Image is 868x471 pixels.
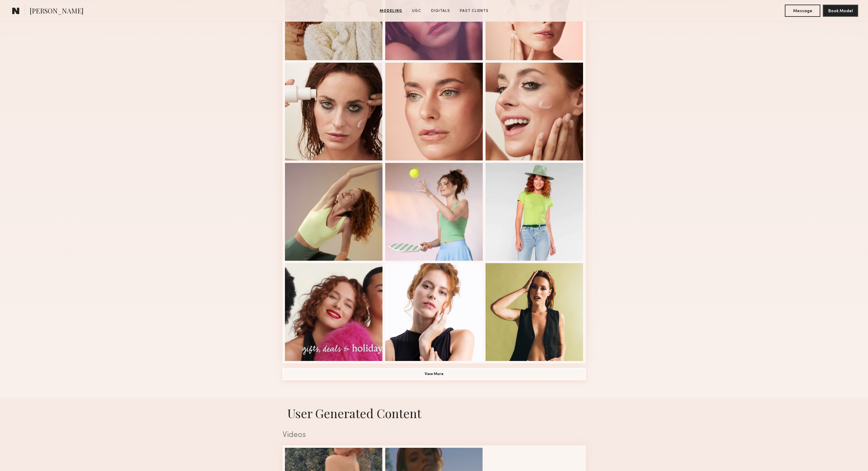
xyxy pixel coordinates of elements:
[377,8,405,14] a: Modeling
[823,5,858,17] button: Book Model
[278,405,591,421] h1: User Generated Content
[30,6,83,17] span: [PERSON_NAME]
[823,8,858,13] a: Book Model
[410,8,424,14] a: UGC
[457,8,491,14] a: Past Clients
[429,8,452,14] a: Digitals
[283,368,586,380] button: View More
[785,5,820,17] button: Message
[283,431,586,439] div: Videos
